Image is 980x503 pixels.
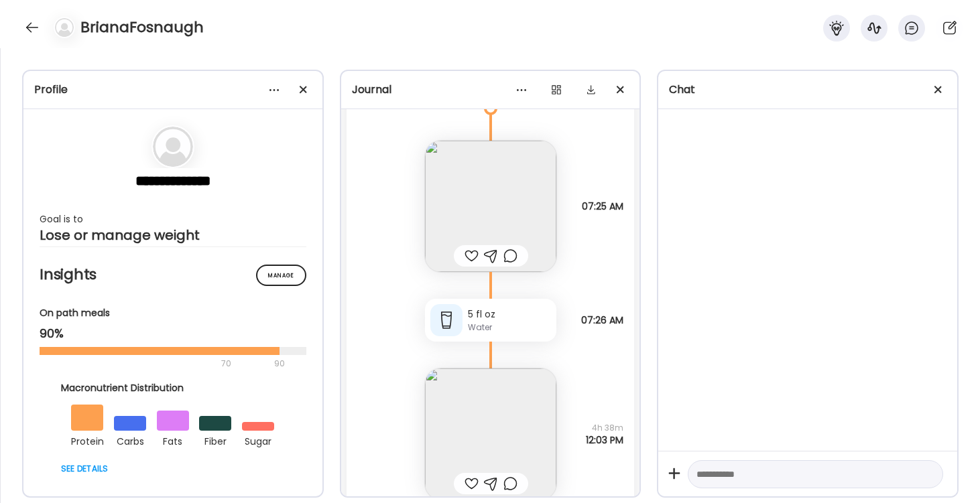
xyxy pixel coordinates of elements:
[425,368,556,500] img: images%2FXKIh3wwHSkanieFEXC1qNVQ7J872%2FFIi7u2Cd8yrv6BySlKbh%2FkOoF7yw7ytJ4W6pbBK1D_240
[468,307,551,321] div: 5 fl oz
[40,211,306,227] div: Goal is to
[157,431,189,449] div: fats
[586,422,623,434] span: 4h 38m
[425,141,556,272] img: images%2FXKIh3wwHSkanieFEXC1qNVQ7J872%2FQacF1eS34cXJYqnj3puB%2FRpmlE5USjf2u1JlS8H5Y_240
[586,434,623,446] span: 12:03 PM
[40,306,306,320] div: On path meals
[40,356,270,372] div: 70
[273,356,286,372] div: 90
[242,431,274,449] div: sugar
[61,381,285,395] div: Macronutrient Distribution
[153,127,193,167] img: bg-avatar-default.svg
[581,314,623,326] span: 07:26 AM
[669,82,946,98] div: Chat
[34,82,312,98] div: Profile
[55,18,74,37] img: bg-avatar-default.svg
[40,227,306,243] div: Lose or manage weight
[468,321,551,334] div: Water
[114,431,146,449] div: carbs
[352,82,629,98] div: Journal
[199,431,231,449] div: fiber
[80,17,204,38] h4: BrianaFosnaugh
[71,431,103,449] div: protein
[40,265,306,285] h2: Insights
[256,265,306,286] div: Manage
[40,326,306,342] div: 90%
[582,200,623,212] span: 07:25 AM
